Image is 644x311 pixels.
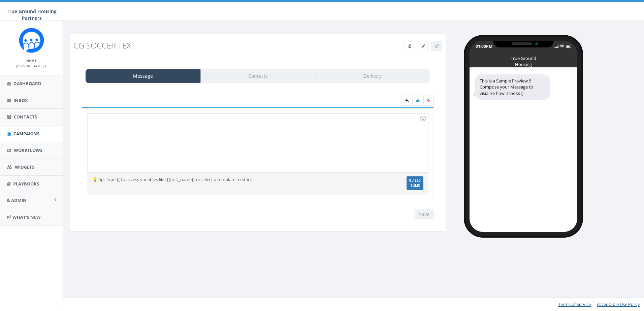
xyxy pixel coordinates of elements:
a: Terms of Service [558,301,591,307]
a: [PERSON_NAME] [16,63,47,69]
a: Message [86,69,201,83]
small: [PERSON_NAME] [16,64,47,68]
div: 💡Tip: Type {{ to access variables like {{first_name}} or select a template to start. [87,176,372,183]
span: 1 SMS [409,184,421,187]
div: True Ground Housing Partners [507,55,540,59]
div: 01:00PM [476,43,492,49]
span: Widgets [15,164,34,170]
div: Use the TAB key to insert emoji faster [419,114,427,123]
img: Rally_Corp_Logo_1.png [19,28,44,53]
span: Workflows [14,147,42,153]
small: Name [26,58,37,63]
span: What's New [12,214,41,220]
a: Acceptable Use Policy [597,301,640,307]
span: Dashboard [13,80,41,87]
div: This is a Sample Preview !! Compose your Message to visialize how it looks :) [475,74,550,100]
span: 0 / 320 [409,178,421,183]
span: True Ground Housing Partners [7,8,57,21]
span: Admin [11,197,27,203]
h3: CG Soccer Text [73,41,348,50]
span: Attach your media [423,96,434,106]
span: Contacts [14,114,37,120]
span: Playbooks [13,181,39,187]
label: Insert Template Text [412,96,423,106]
span: Inbox [13,97,28,103]
span: Delete Campaign [408,43,411,49]
span: Edit Campaign [422,43,425,49]
span: Campaigns [13,131,39,137]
